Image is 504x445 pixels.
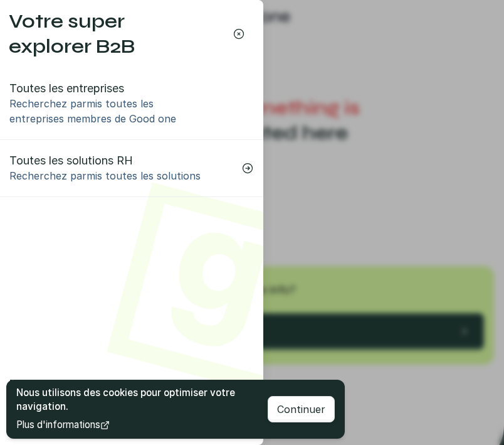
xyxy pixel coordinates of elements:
[9,96,210,126] span: Recherchez parmis toutes les entreprises membres de Good one
[9,81,210,96] span: Toutes les entreprises
[9,153,210,168] span: Toutes les solutions RH
[277,403,325,416] span: Continuer
[16,386,253,415] p: Nous utilisons des cookies pour optimiser votre navigation.
[9,168,210,183] span: Recherchez parmis toutes les solutions
[16,418,253,432] a: Plus d'informations
[9,373,255,399] span: Mon compte
[9,9,135,58] span: Votre super explorer B2B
